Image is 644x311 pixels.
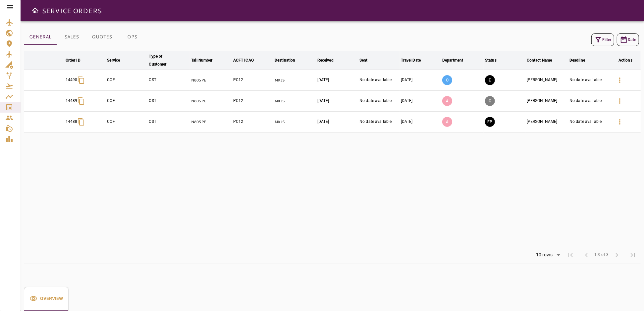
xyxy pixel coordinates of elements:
[191,56,212,64] div: Tail Number
[24,29,57,45] button: GENERAL
[485,96,495,106] button: CANCELED
[66,56,80,64] div: Order ID
[66,77,78,83] p: 14490
[275,56,295,64] div: Destination
[359,56,368,64] div: Sent
[442,56,463,64] div: Department
[191,98,231,104] p: N805PE
[275,56,304,64] span: Destination
[563,247,578,263] span: First Page
[317,56,334,64] div: Received
[316,112,358,132] td: [DATE]
[191,78,231,83] p: N805PE
[66,119,78,125] p: 14488
[24,287,69,311] div: basic tabs example
[275,119,315,125] p: MKJS
[275,78,315,83] p: MKJS
[233,56,254,64] div: ACFT ICAO
[485,56,505,64] span: Status
[107,56,120,64] div: Service
[400,112,441,132] td: [DATE]
[42,5,102,16] h6: SERVICE ORDERS
[66,56,89,64] span: Order ID
[591,33,614,46] button: Filter
[191,56,221,64] span: Tail Number
[358,70,400,91] td: No date available
[525,112,568,132] td: [PERSON_NAME]
[86,29,117,45] button: QUOTES
[106,91,147,112] td: COF
[568,112,610,132] td: No date available
[569,56,594,64] span: Deadline
[149,52,180,68] div: Type of Customer
[612,114,628,130] button: Details
[401,56,429,64] span: Travel Date
[232,112,273,132] td: PC12
[442,56,472,64] span: Department
[358,91,400,112] td: No date available
[485,75,495,85] button: EXECUTION
[232,91,273,112] td: PC12
[317,56,342,64] span: Received
[359,56,376,64] span: Sent
[609,247,625,263] span: Next Page
[400,70,441,91] td: [DATE]
[485,56,497,64] div: Status
[401,56,421,64] div: Travel Date
[525,70,568,91] td: [PERSON_NAME]
[358,112,400,132] td: No date available
[578,247,594,263] span: Previous Page
[527,56,561,64] span: Contact Name
[117,29,147,45] button: OPS
[442,96,452,106] p: A
[275,98,315,104] p: MKJS
[485,117,495,127] button: FINAL PREPARATION
[147,112,190,132] td: CST
[594,252,609,258] span: 1-3 of 3
[612,93,628,109] button: Details
[232,70,273,91] td: PC12
[147,70,190,91] td: CST
[625,247,641,263] span: Last Page
[106,112,147,132] td: COF
[66,98,78,104] p: 14489
[28,4,42,17] button: Open drawer
[24,29,147,45] div: basic tabs example
[147,91,190,112] td: CST
[191,119,231,125] p: N805PE
[316,70,358,91] td: [DATE]
[568,91,610,112] td: No date available
[569,56,585,64] div: Deadline
[57,29,86,45] button: SALES
[400,91,441,112] td: [DATE]
[527,56,552,64] div: Contact Name
[568,70,610,91] td: No date available
[233,56,262,64] span: ACFT ICAO
[316,91,358,112] td: [DATE]
[442,75,452,85] p: O
[617,33,639,46] button: Date
[525,91,568,112] td: [PERSON_NAME]
[532,250,563,260] div: 10 rows
[149,52,188,68] span: Type of Customer
[107,56,129,64] span: Service
[24,287,69,311] button: Overview
[534,252,555,258] div: 10 rows
[442,117,452,127] p: A
[106,70,147,91] td: COF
